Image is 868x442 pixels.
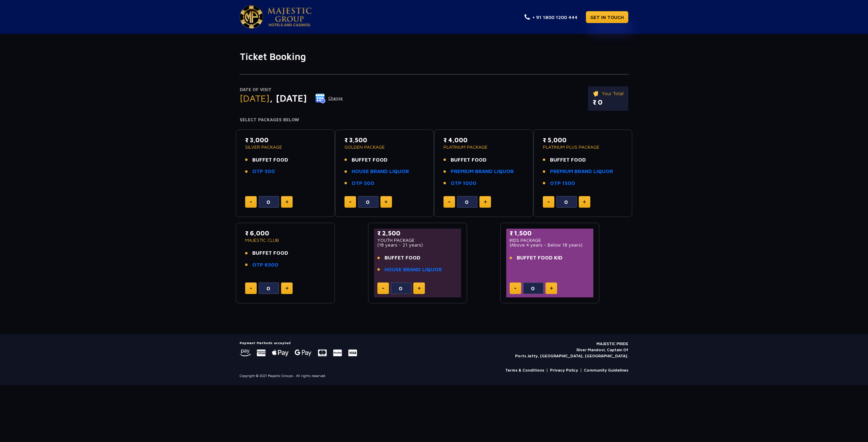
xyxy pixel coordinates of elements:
a: HOUSE BRAND LIQUOR [352,168,409,175]
span: , [DATE] [270,92,307,104]
img: minus [514,288,516,289]
img: plus [418,287,421,290]
a: Terms & Conditions [505,367,544,373]
img: minus [250,202,252,203]
img: minus [548,202,550,203]
a: PREMIUM BRAND LIQUOR [550,168,613,175]
h4: Select Packages Below [240,117,628,123]
img: plus [583,200,586,204]
p: PLATINUM PLUS PACKAGE [543,145,623,149]
span: BUFFET FOOD [451,156,487,164]
span: BUFFET FOOD [550,156,586,164]
h1: Ticket Booking [240,51,628,62]
img: plus [484,200,487,204]
p: ₹ 4,000 [443,135,524,145]
a: Privacy Policy [550,367,578,373]
a: OTP 1500 [550,180,575,187]
a: PREMIUM BRAND LIQUOR [451,168,514,175]
img: plus [285,200,289,204]
img: Majestic Pride [240,5,263,28]
p: (18 years - 21 years) [377,243,458,247]
a: + 91 1800 1200 444 [525,14,577,21]
p: SILVER PACKAGE [245,145,325,149]
img: Majestic Pride [268,7,312,26]
p: GOLDEN PACKAGE [344,145,425,149]
img: minus [349,202,351,203]
img: plus [285,287,289,290]
p: Your Total [593,90,624,97]
h5: Payment Methods accepted [240,341,357,345]
p: Copyright © 2021 Majestic Groups . All rights reserved. [240,373,326,378]
p: YOUTH PACKAGE [377,238,458,243]
img: minus [448,202,450,203]
p: ₹ 2,500 [377,229,458,238]
p: MAJESTIC PRIDE River Mandovi, Captain Of Ports Jetty, [GEOGRAPHIC_DATA], [GEOGRAPHIC_DATA]. [515,341,628,359]
p: ₹ 5,000 [543,135,623,145]
span: [DATE] [240,92,270,104]
p: MAJESTIC CLUB [245,238,325,243]
p: (Above 4 years - Below 18 years) [510,243,590,247]
img: minus [250,288,252,289]
span: BUFFET FOOD [384,254,420,262]
button: Change [315,93,343,104]
p: Date of Visit [240,86,343,93]
a: OTP 500 [252,168,275,175]
a: HOUSE BRAND LIQUOR [384,266,442,274]
img: plus [550,287,553,290]
img: minus [382,288,384,289]
img: plus [384,200,388,204]
p: PLATINUM PACKAGE [443,145,524,149]
a: OTP 500 [352,180,374,187]
a: Community Guidelines [584,367,628,373]
p: ₹ 3,500 [344,135,425,145]
a: OTP 1000 [451,180,476,187]
p: ₹ 0 [593,97,624,107]
p: KIDS PACKAGE [510,238,590,243]
p: ₹ 1,500 [510,229,590,238]
span: BUFFET FOOD [252,156,288,164]
p: ₹ 6,000 [245,229,325,238]
img: ticket [593,90,600,97]
span: BUFFET FOOD [352,156,388,164]
span: BUFFET FOOD KID [517,254,563,262]
a: OTP 6500 [252,261,278,269]
span: BUFFET FOOD [252,249,288,257]
p: ₹ 3,000 [245,135,325,145]
a: GET IN TOUCH [586,11,628,23]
